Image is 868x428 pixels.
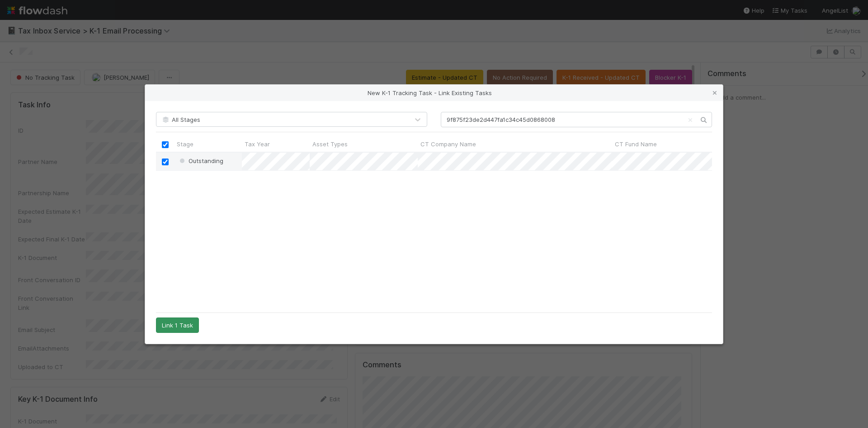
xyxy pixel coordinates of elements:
[245,139,270,149] span: Tax Year
[156,317,199,333] button: Link 1 Task
[162,158,169,165] input: Toggle Row Selected
[178,156,223,165] div: Outstanding
[615,139,657,149] span: CT Fund Name
[420,139,476,149] span: CT Company Name
[441,112,712,127] input: Search
[177,139,193,149] span: Stage
[161,116,200,123] span: All Stages
[145,85,723,101] div: New K-1 Tracking Task - Link Existing Tasks
[162,141,169,148] input: Toggle All Rows Selected
[686,113,695,127] button: Clear search
[312,139,348,149] span: Asset Types
[178,157,223,164] span: Outstanding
